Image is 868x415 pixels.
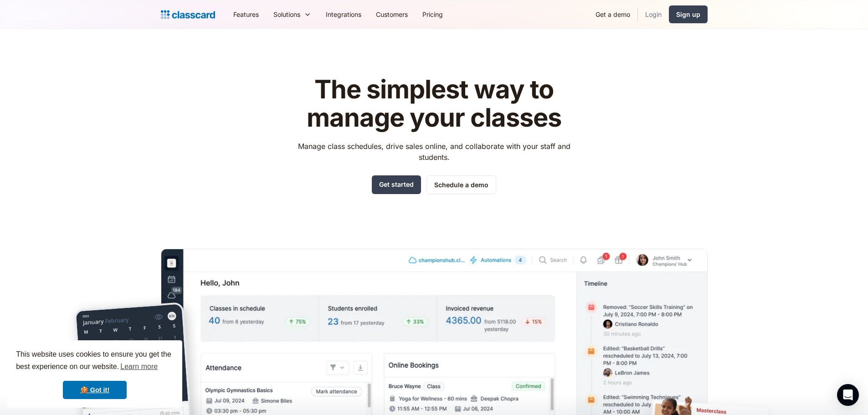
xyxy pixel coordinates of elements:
[16,349,174,374] span: This website uses cookies to ensure you get the best experience on our website.
[837,384,859,406] div: Open Intercom Messenger
[669,5,708,23] a: Sign up
[7,340,182,408] div: cookieconsent
[638,4,669,25] a: Login
[415,4,450,25] a: Pricing
[273,10,300,19] div: Solutions
[161,8,215,21] a: Logo
[289,141,579,163] p: Manage class schedules, drive sales online, and collaborate with your staff and students.
[289,76,579,132] h1: The simplest way to manage your classes
[63,381,127,399] a: dismiss cookie message
[372,175,421,194] a: Get started
[588,4,637,25] a: Get a demo
[226,4,266,25] a: Features
[676,10,700,19] div: Sign up
[266,4,318,25] div: Solutions
[369,4,415,25] a: Customers
[318,4,369,25] a: Integrations
[119,360,159,374] a: learn more about cookies
[426,175,496,194] a: Schedule a demo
